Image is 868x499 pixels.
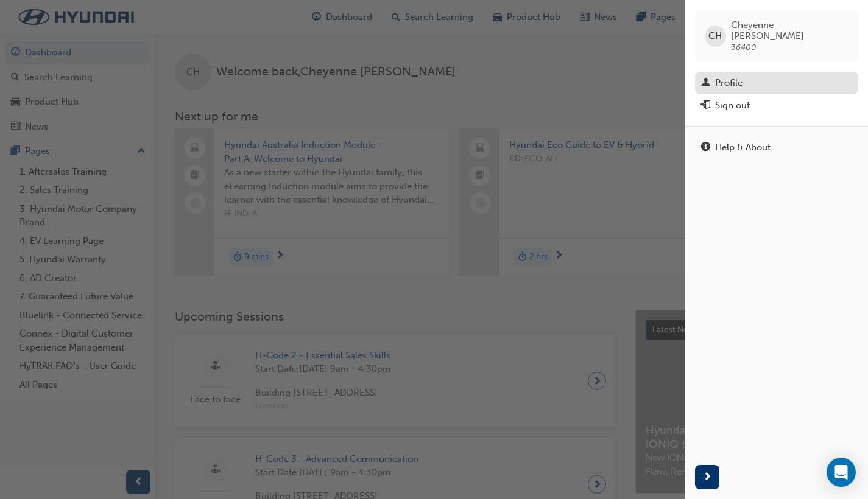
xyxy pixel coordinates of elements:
[703,470,712,485] span: next-icon
[708,29,722,43] span: CH
[731,42,757,52] span: 36400
[827,458,856,487] div: Open Intercom Messenger
[715,76,743,90] div: Profile
[731,19,849,41] span: Cheyenne [PERSON_NAME]
[695,72,858,94] a: Profile
[701,142,710,153] span: info-icon
[715,141,771,155] div: Help & About
[695,136,858,159] a: Help & About
[701,78,710,89] span: man-icon
[695,94,858,117] button: Sign out
[715,99,750,113] div: Sign out
[701,100,710,111] span: exit-icon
